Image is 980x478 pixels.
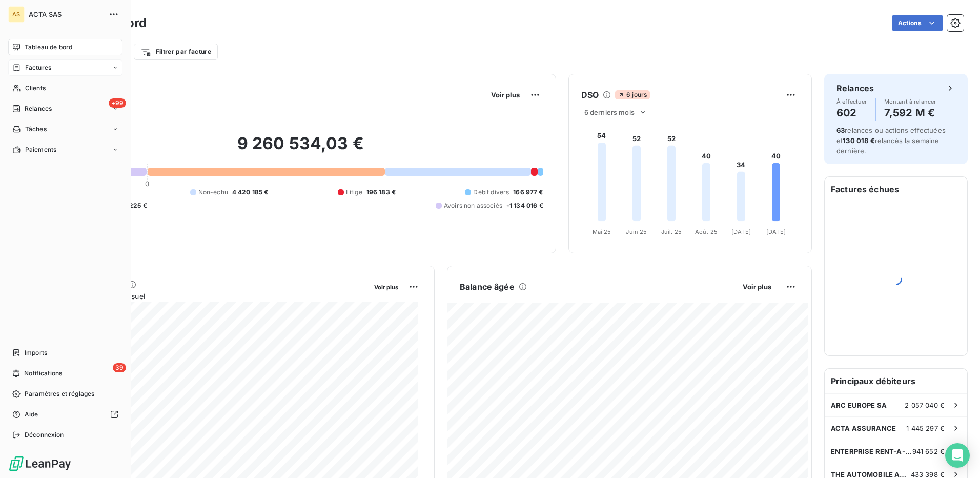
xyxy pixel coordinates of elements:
[8,455,72,472] img: Logo LeanPay
[371,282,401,291] button: Voir plus
[25,348,47,357] span: Imports
[25,84,46,93] span: Clients
[884,105,936,121] h4: 7,592 M €
[346,188,362,197] span: Litige
[24,369,62,378] span: Notifications
[843,136,874,145] span: 130 018 €
[58,291,367,302] span: Chiffre d'affaires mensuel
[25,410,38,419] span: Aide
[513,188,543,197] span: 166 977 €
[836,98,867,105] span: À effectuer
[25,43,72,52] span: Tableau de bord
[836,105,867,121] h4: 602
[491,91,520,99] span: Voir plus
[134,44,218,60] button: Filtrer par facture
[766,228,786,235] tspan: [DATE]
[836,126,845,134] span: 63
[29,10,103,18] span: ACTA SAS
[892,15,943,31] button: Actions
[25,145,56,154] span: Paiements
[145,180,149,188] span: 0
[113,363,126,372] span: 39
[731,228,751,235] tspan: [DATE]
[825,369,967,393] h6: Principaux débiteurs
[905,401,945,409] span: 2 057 040 €
[615,90,650,99] span: 6 jours
[473,188,509,197] span: Débit divers
[25,104,52,113] span: Relances
[25,125,47,134] span: Tâches
[831,424,896,432] span: ACTA ASSURANCE
[592,228,611,235] tspan: Mai 25
[506,201,543,210] span: -1 134 016 €
[488,90,523,99] button: Voir plus
[831,401,887,409] span: ARC EUROPE SA
[584,108,635,116] span: 6 derniers mois
[25,430,64,440] span: Déconnexion
[8,6,25,23] div: AS
[581,89,599,101] h6: DSO
[444,201,502,210] span: Avoirs non associés
[825,177,967,202] h6: Factures échues
[8,406,122,423] a: Aide
[374,284,398,291] span: Voir plus
[836,126,946,155] span: relances ou actions effectuées et relancés la semaine dernière.
[25,389,94,399] span: Paramètres et réglages
[906,424,945,432] span: 1 445 297 €
[232,188,269,197] span: 4 420 185 €
[109,98,126,108] span: +99
[460,281,515,293] h6: Balance âgée
[25,63,51,72] span: Factures
[366,188,396,197] span: 196 183 €
[740,282,774,291] button: Voir plus
[884,98,936,105] span: Montant à relancer
[626,228,647,235] tspan: Juin 25
[743,283,771,291] span: Voir plus
[58,133,543,164] h2: 9 260 534,03 €
[945,443,970,468] div: Open Intercom Messenger
[661,228,682,235] tspan: Juil. 25
[831,447,912,455] span: ENTERPRISE RENT-A-CAR - CITER SA
[836,82,874,94] h6: Relances
[198,188,228,197] span: Non-échu
[695,228,718,235] tspan: Août 25
[912,447,945,455] span: 941 652 €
